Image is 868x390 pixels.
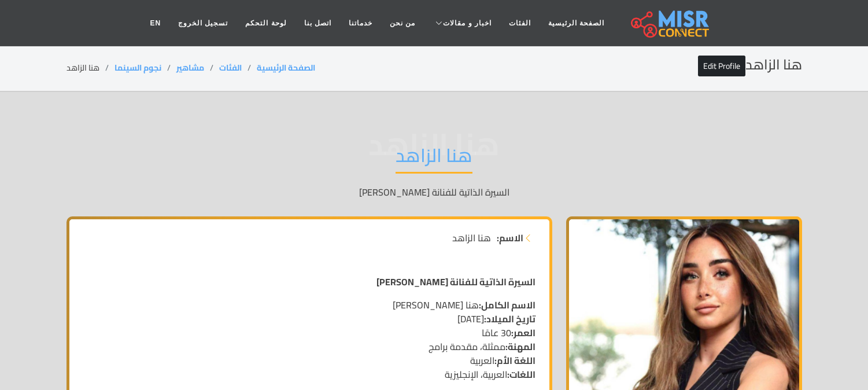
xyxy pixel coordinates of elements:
a: مشاهير [176,60,204,75]
strong: العمر: [511,324,535,341]
a: من نحن [381,12,424,34]
p: هنا [PERSON_NAME] [DATE] 30 عامًا ممثلة، مقدمة برامج العربية العربية، الإنجليزية [83,298,535,381]
a: اخبار و مقالات [424,12,500,34]
p: السيرة الذاتية للفنانة [PERSON_NAME] [67,185,802,199]
a: الصفحة الرئيسية [257,60,315,75]
a: اتصل بنا [296,12,340,34]
a: خدماتنا [340,12,381,34]
strong: السيرة الذاتية للفنانة [PERSON_NAME] [376,273,535,290]
h1: هنا الزاهد [396,144,472,174]
strong: اللغة الأم: [494,352,535,369]
strong: المهنة: [505,338,535,355]
a: الفئات [219,60,242,75]
strong: الاسم الكامل: [479,296,535,314]
strong: اللغات: [507,366,535,383]
span: اخبار و مقالات [443,18,492,28]
img: main.misr_connect [631,9,708,38]
strong: الاسم: [497,231,523,245]
span: هنا الزاهد [452,231,491,245]
a: الصفحة الرئيسية [540,12,613,34]
a: نجوم السينما [114,60,161,75]
a: لوحة التحكم [237,12,295,34]
a: تسجيل الخروج [169,12,237,34]
a: Edit Profile [698,56,745,76]
a: EN [141,12,169,34]
a: الفئات [500,12,540,34]
li: هنا الزاهد [67,62,114,74]
strong: تاريخ الميلاد: [484,310,535,328]
h2: هنا الزاهد [698,57,802,73]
